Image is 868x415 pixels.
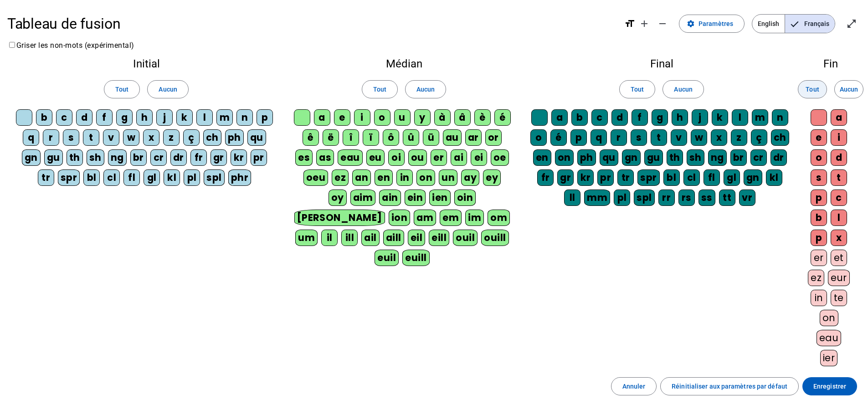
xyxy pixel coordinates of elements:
[303,129,319,146] div: ê
[631,129,647,146] div: s
[577,149,596,166] div: ph
[115,84,128,95] span: Tout
[163,129,180,146] div: z
[811,149,827,166] div: o
[22,149,41,166] div: gn
[7,41,134,50] label: Griser les non-mots (expérimental)
[321,230,338,246] div: il
[36,109,52,126] div: b
[488,210,510,226] div: om
[76,109,92,126] div: d
[811,129,827,146] div: e
[143,129,159,146] div: x
[434,109,451,126] div: à
[294,210,385,226] div: [PERSON_NAME]
[530,129,547,146] div: o
[350,190,376,206] div: aim
[691,129,707,146] div: w
[591,129,607,146] div: q
[712,109,728,126] div: k
[658,190,675,206] div: rr
[352,169,371,186] div: an
[108,149,127,166] div: ng
[637,169,660,186] div: spr
[831,190,847,206] div: c
[679,15,745,33] button: Paramètres
[474,109,491,126] div: è
[831,109,847,126] div: a
[414,109,431,126] div: y
[802,377,857,395] button: Enregistrer
[840,84,858,95] span: Aucun
[817,330,842,346] div: eau
[550,129,567,146] div: é
[731,129,747,146] div: z
[842,15,861,33] button: Entrer en plein écran
[150,149,167,166] div: cr
[453,230,478,246] div: ouil
[771,129,789,146] div: ch
[316,149,334,166] div: as
[491,149,509,166] div: oe
[644,149,663,166] div: gu
[730,149,747,166] div: br
[236,109,253,126] div: n
[147,80,188,98] button: Aucun
[225,129,244,146] div: ph
[811,230,827,246] div: p
[116,109,133,126] div: g
[439,169,457,186] div: un
[257,109,273,126] div: p
[454,190,476,206] div: oin
[379,190,401,206] div: ain
[699,18,733,29] span: Paramètres
[772,109,788,126] div: n
[533,149,551,166] div: en
[813,381,846,392] span: Enregistrer
[83,169,100,186] div: bl
[622,149,641,166] div: gn
[663,80,704,98] button: Aucun
[383,230,404,246] div: aill
[471,149,487,166] div: ei
[63,129,79,146] div: s
[295,230,318,246] div: um
[828,270,850,286] div: eur
[704,169,720,186] div: fl
[403,129,419,146] div: û
[639,18,650,29] mat-icon: add
[651,129,667,146] div: t
[461,169,479,186] div: ay
[551,109,568,126] div: a
[251,149,267,166] div: pr
[692,109,708,126] div: j
[184,169,200,186] div: pl
[87,149,104,166] div: sh
[831,230,847,246] div: x
[672,109,688,126] div: h
[831,149,847,166] div: d
[334,109,350,126] div: e
[770,149,787,166] div: dr
[611,109,628,126] div: d
[56,109,72,126] div: c
[416,84,435,95] span: Aucun
[732,109,748,126] div: l
[632,109,648,126] div: f
[83,129,99,146] div: t
[699,190,715,206] div: ss
[555,149,574,166] div: on
[123,169,140,186] div: fl
[571,109,588,126] div: b
[557,169,574,186] div: gr
[739,190,755,206] div: vr
[752,109,768,126] div: m
[429,190,451,206] div: ien
[43,129,59,146] div: r
[750,149,767,166] div: cr
[389,210,411,226] div: ion
[216,109,233,126] div: m
[465,129,482,146] div: ar
[103,169,120,186] div: cl
[672,381,787,392] span: Réinitialiser aux paramètres par défaut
